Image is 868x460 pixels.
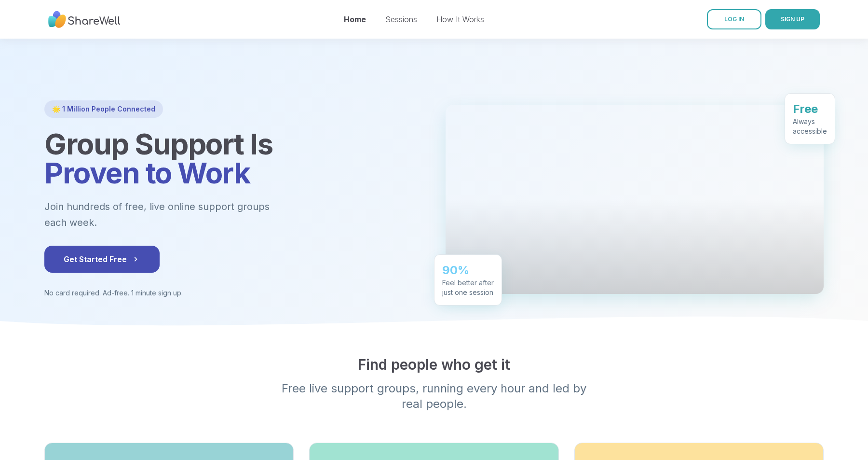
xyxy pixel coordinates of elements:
[707,9,761,29] a: LOG IN
[442,262,494,278] div: 90%
[724,15,744,23] span: LOG IN
[64,253,140,265] span: Get Started Free
[385,14,417,24] a: Sessions
[44,199,322,230] p: Join hundreds of free, live online support groups each week.
[793,101,827,116] div: Free
[436,14,484,24] a: How It Works
[44,356,824,373] h2: Find people who get it
[781,15,804,23] span: SIGN UP
[48,6,121,33] img: ShareWell Nav Logo
[44,288,422,298] p: No card required. Ad-free. 1 minute sign up.
[344,14,366,24] a: Home
[793,116,827,136] div: Always accessible
[44,246,160,273] button: Get Started Free
[44,129,422,187] h1: Group Support Is
[44,155,250,190] span: Proven to Work
[442,278,494,297] div: Feel better after just one session
[44,100,163,118] div: 🌟 1 Million People Connected
[249,381,619,412] p: Free live support groups, running every hour and led by real people.
[765,9,820,29] button: SIGN UP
